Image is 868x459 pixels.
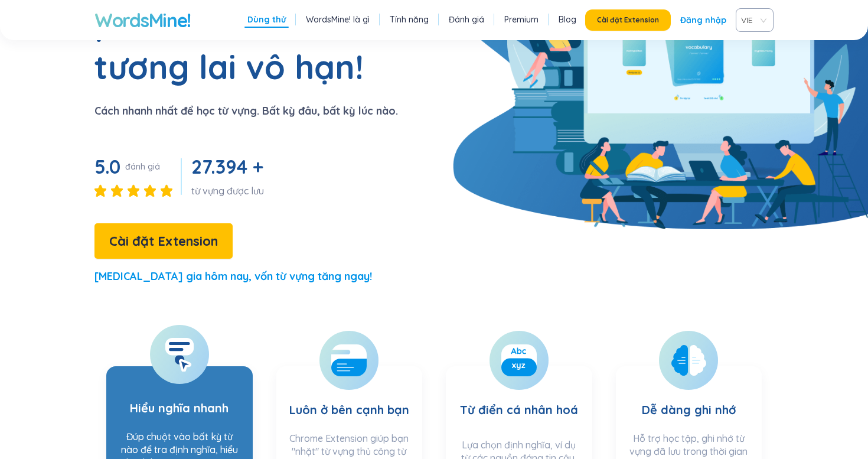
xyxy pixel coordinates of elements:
[94,268,372,285] p: [MEDICAL_DATA] gia hôm nay, vốn từ vựng tăng ngay!
[449,14,484,25] a: Đánh giá
[94,103,398,119] p: Cách nhanh nhất để học từ vựng. Bất kỳ đâu, bất kỳ lúc nào.
[247,14,286,25] a: Dùng thử
[741,11,763,29] span: VIE
[642,378,736,426] h3: Dễ dàng ghi nhớ
[597,15,659,25] span: Cài đặt Extension
[559,14,576,25] a: Blog
[94,223,233,259] button: Cài đặt Extension
[94,8,191,32] a: WordsMine!
[191,184,267,197] div: từ vựng được lưu
[585,9,671,31] button: Cài đặt Extension
[504,14,539,25] a: Premium
[109,231,218,252] span: Cài đặt Extension
[306,14,370,25] a: WordsMine! là gì
[191,155,263,178] span: 27.394 +
[460,378,578,432] h3: Từ điển cá nhân hoá
[289,378,409,426] h3: Luôn ở bên cạnh bạn
[130,376,229,424] h3: Hiểu nghĩa nhanh
[94,236,233,248] a: Cài đặt Extension
[125,161,160,172] div: đánh giá
[390,14,429,25] a: Tính năng
[680,9,726,31] a: Đăng nhập
[94,155,120,178] span: 5.0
